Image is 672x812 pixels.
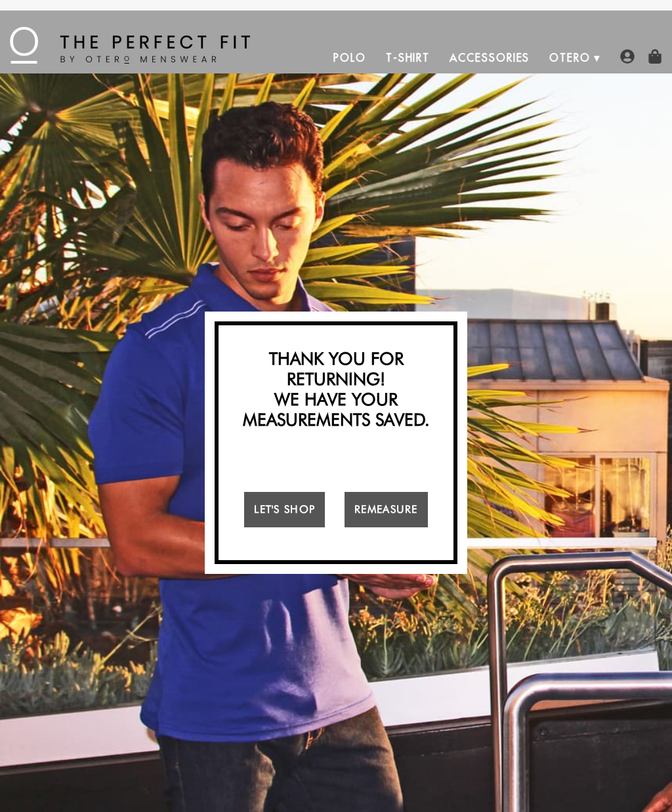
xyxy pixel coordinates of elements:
[620,49,635,64] img: user-account-icon.png
[539,42,600,73] a: Otero
[10,27,250,64] img: The Perfect Fit - by Otero Menswear - Logo
[440,42,539,73] a: Accessories
[324,42,376,73] a: Polo
[244,492,325,527] a: Let's Shop
[345,492,428,527] a: Remeasure
[225,348,447,430] h2: Thank you for returning! We have your measurements saved.
[648,49,662,64] img: shopping-bag-icon.png
[376,42,440,73] a: T-Shirt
